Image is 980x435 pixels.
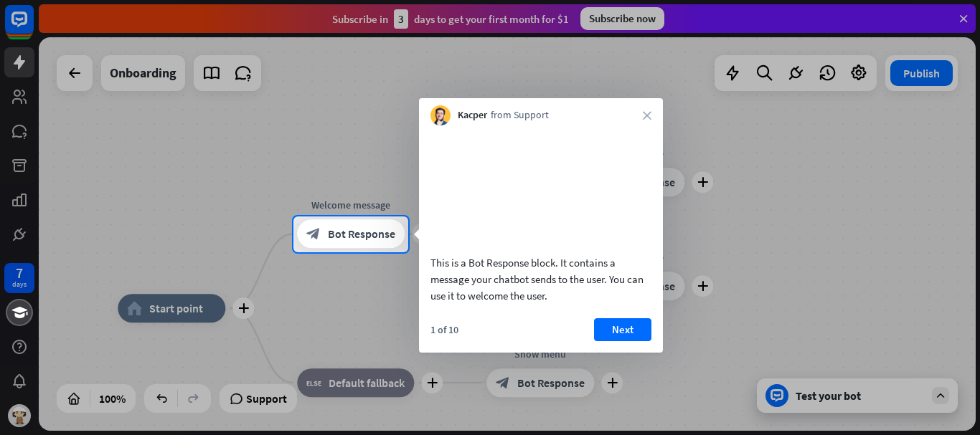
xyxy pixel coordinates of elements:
button: Open LiveChat chat widget [11,6,55,49]
i: block_bot_response [306,227,321,242]
div: This is a Bot Response block. It contains a message your chatbot sends to the user. You can use i... [430,254,651,304]
i: close [643,111,651,120]
div: 1 of 10 [430,323,458,336]
span: Kacper [458,108,487,123]
span: Bot Response [328,227,395,242]
button: Next [594,318,651,341]
span: from Support [491,108,549,123]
